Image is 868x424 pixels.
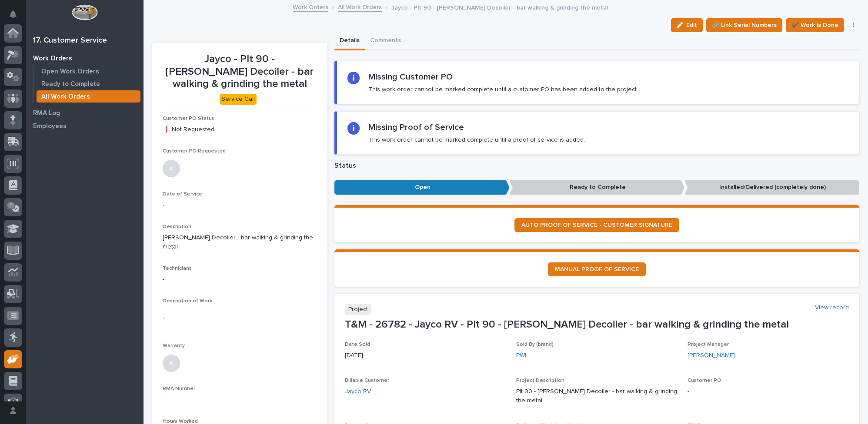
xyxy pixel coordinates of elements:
a: Work Orders [293,2,328,12]
a: Ready to Complete [33,78,144,90]
button: Details [334,32,365,50]
a: [PERSON_NAME] [688,351,735,360]
h2: Missing Proof of Service [368,122,464,132]
div: 17. Customer Service [33,36,107,46]
div: Service Call [220,94,257,105]
a: All Work Orders [33,90,144,103]
span: Edit [686,21,697,29]
p: T&M - 26782 - Jayco RV - Plt 90 - [PERSON_NAME] Decoiler - bar walking & grinding the metal [345,318,849,331]
span: Description [163,224,191,229]
span: Customer PO Status [163,116,214,121]
p: Installed/Delivered (completely done) [684,180,860,195]
p: Project [345,304,371,315]
p: Open Work Orders [41,68,99,76]
span: Project Description [516,378,564,383]
a: MANUAL PROOF OF SERVICE [548,262,646,276]
a: All Work Orders [338,2,382,12]
a: PWI [516,351,526,360]
p: Open [334,180,510,195]
div: Notifications [11,10,22,24]
button: ✔️ Work is Done [786,18,844,32]
span: Hours Worked [163,419,198,424]
h2: Missing Customer PO [368,72,453,82]
a: Employees [26,119,144,132]
span: Technicians [163,266,192,271]
span: RMA Number [163,386,195,391]
a: Work Orders [26,52,144,65]
img: Workspace Logo [72,4,97,20]
p: RMA Log [33,109,60,117]
a: AUTO PROOF OF SERVICE - CUSTOMER SIGNATURE [514,218,679,232]
a: RMA Log [26,106,144,119]
p: Work Orders [33,55,72,63]
p: Ready to Complete [509,180,684,195]
span: MANUAL PROOF OF SERVICE [555,266,639,272]
p: - [688,387,848,396]
span: AUTO PROOF OF SERVICE - CUSTOMER SIGNATURE [521,222,672,228]
span: Sold By (brand) [516,342,554,347]
button: Edit [671,18,703,32]
span: 🔗 Link Serial Numbers [712,20,777,30]
button: Notifications [4,5,22,23]
p: Plt 90 - [PERSON_NAME] Decoiler - bar walking & grinding the metal [516,387,677,405]
p: Jayco - Plt 90 - [PERSON_NAME] Decoiler - bar walking & grinding the metal [163,53,317,90]
span: Date of Service [163,192,202,197]
span: Project Manager [688,342,729,347]
p: - [163,275,317,284]
span: Customer PO [688,378,721,383]
p: [DATE] [345,351,506,360]
p: [PERSON_NAME] Decoiler - bar walking & grinding the metal [163,233,317,252]
a: Jayco RV [345,387,371,396]
p: This work order cannot be marked complete until a customer PO has been added to the project. [368,86,638,93]
p: - [163,314,317,323]
p: This work order cannot be marked complete until a proof of service is added. [368,136,585,144]
p: ❗ Not Requested [163,125,317,134]
span: Warranty [163,343,185,348]
button: Comments [365,32,406,50]
span: Customer PO Requested [163,149,226,154]
p: - [163,201,317,210]
p: - [163,395,317,404]
a: Open Work Orders [33,65,144,77]
p: Employees [33,123,67,130]
span: Billable Customer [345,378,389,383]
span: Description of Work [163,298,212,304]
a: View record [815,304,849,311]
span: ✔️ Work is Done [791,20,838,30]
p: Ready to Complete [41,80,100,88]
button: 🔗 Link Serial Numbers [706,18,782,32]
p: Status [334,162,860,170]
p: All Work Orders [41,93,90,101]
p: Jayco - Plt 90 - [PERSON_NAME] Decoiler - bar walking & grinding the metal [391,2,608,12]
span: Date Sold [345,342,370,347]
